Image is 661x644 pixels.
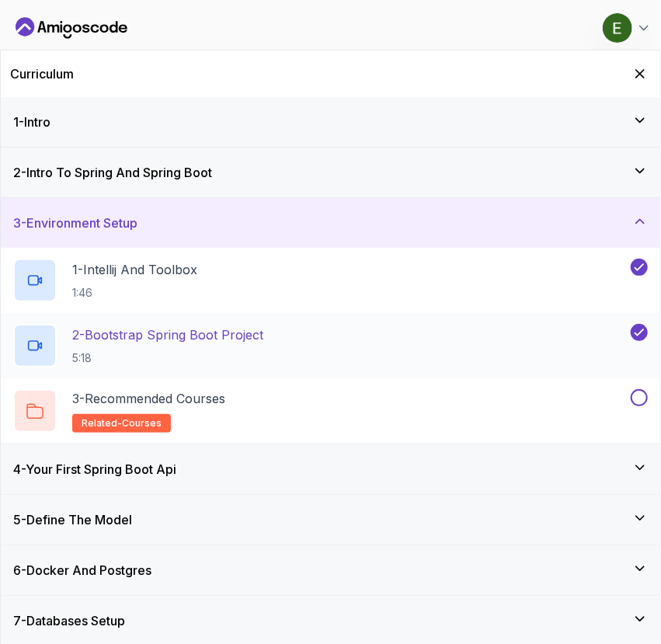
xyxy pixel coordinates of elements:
h3: 1 - Intro [13,113,50,131]
p: 1 - Intellij And Toolbox [72,260,197,279]
button: 2-Bootstrap Spring Boot Project5:18 [13,324,648,367]
button: 2-Intro To Spring And Spring Boot [1,148,660,197]
button: 1-Intro [1,97,660,147]
button: user profile image [602,12,652,44]
h3: 2 - Intro To Spring And Spring Boot [13,163,212,182]
button: 1-Intellij And Toolbox1:46 [13,259,648,302]
img: user profile image [603,13,632,43]
h3: 6 - Docker And Postgres [13,561,151,580]
button: 3-Recommended Coursesrelated-courses [13,389,648,433]
button: Hide Curriculum for mobile [629,63,651,85]
h2: Curriculum [10,64,74,83]
button: 6-Docker And Postgres [1,545,660,595]
h3: 4 - Your First Spring Boot Api [13,460,176,479]
h3: 7 - Databases Setup [13,611,125,630]
button: 3-Environment Setup [1,198,660,248]
p: 1:46 [72,285,197,301]
p: 3 - Recommended Courses [72,389,225,408]
button: 4-Your First Spring Boot Api [1,444,660,494]
p: 2 - Bootstrap Spring Boot Project [72,325,263,344]
a: Dashboard [16,16,127,40]
h3: 5 - Define The Model [13,510,132,529]
h3: 3 - Environment Setup [13,214,137,232]
p: 5:18 [72,350,263,366]
span: related-courses [82,417,162,430]
button: 5-Define The Model [1,495,660,545]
